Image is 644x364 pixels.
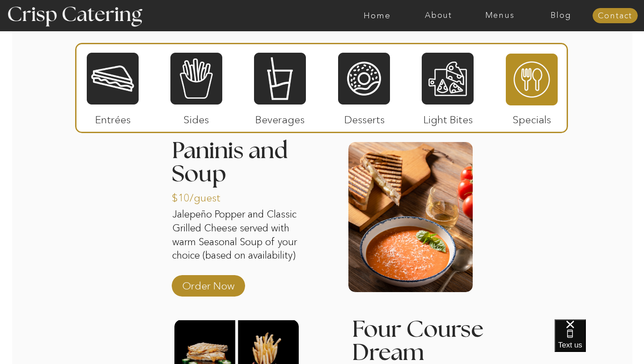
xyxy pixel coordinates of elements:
[83,105,143,130] p: Entrées
[178,271,238,297] a: Order Now
[172,183,231,209] p: $10/guest
[555,319,644,364] iframe: podium webchat widget bubble
[408,11,469,20] a: About
[530,11,592,20] a: Blog
[502,105,561,130] p: Specials
[593,12,638,21] a: Contact
[347,11,408,20] a: Home
[335,105,394,130] p: Desserts
[172,139,313,210] h3: Paninis and Soup
[469,11,530,20] a: Menus
[418,105,478,130] p: Light Bites
[250,105,309,130] p: Beverages
[166,105,226,130] p: Sides
[172,208,306,268] p: Jalepeño Popper and Classic Grilled Cheese served with warm Seasonal Soup of your choice (based o...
